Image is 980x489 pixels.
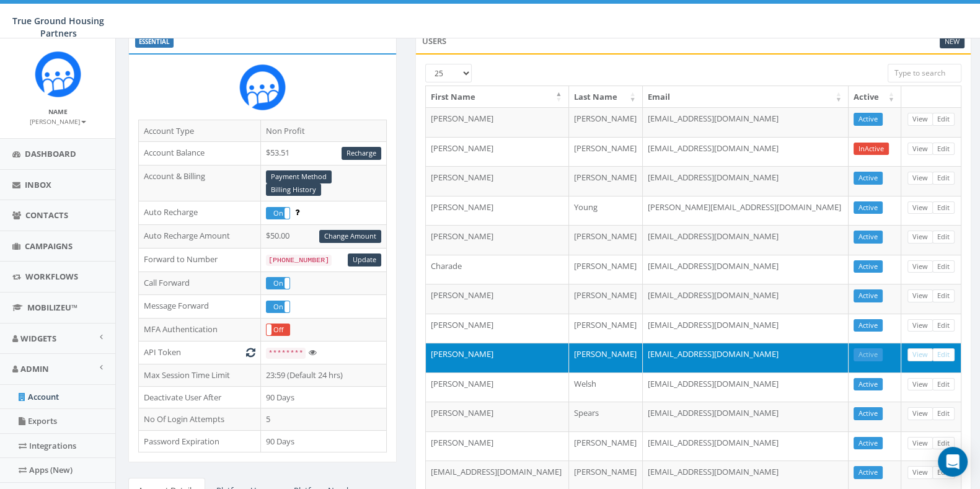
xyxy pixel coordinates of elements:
td: [PERSON_NAME] [426,402,568,431]
td: 90 Days [260,430,386,452]
span: Dashboard [25,148,76,159]
a: Edit [932,437,955,450]
td: [PERSON_NAME][EMAIL_ADDRESS][DOMAIN_NAME] [643,196,849,226]
td: [EMAIL_ADDRESS][DOMAIN_NAME] [643,431,849,461]
td: [EMAIL_ADDRESS][DOMAIN_NAME] [643,284,849,314]
a: New [940,35,965,48]
img: Rally_Corp_Logo_1.png [239,64,286,110]
td: [PERSON_NAME] [569,314,643,343]
a: View [907,143,933,156]
a: View [907,289,933,302]
a: Active [854,348,883,361]
td: [PERSON_NAME] [426,107,568,137]
label: ESSENTIAL [135,37,174,48]
td: [PERSON_NAME] [569,431,643,461]
a: Active [854,407,883,420]
td: Forward to Number [139,248,261,271]
span: True Ground Housing Partners [12,15,104,39]
a: Edit [932,466,955,479]
a: Edit [932,289,955,302]
input: Type to search [888,64,961,82]
a: Edit [932,260,955,273]
td: Young [569,196,643,226]
td: [PERSON_NAME] [569,284,643,314]
td: [PERSON_NAME] [569,166,643,196]
a: View [907,348,933,361]
img: Rally_Corp_Logo_1.png [35,51,81,97]
td: [PERSON_NAME] [426,225,568,255]
a: View [907,407,933,420]
a: Active [854,113,883,126]
a: Active [854,437,883,450]
a: View [907,378,933,391]
td: [PERSON_NAME] [569,343,643,372]
a: View [907,466,933,479]
a: Edit [932,201,955,214]
td: Account & Billing [139,165,261,201]
td: Max Session Time Limit [139,364,261,386]
div: Users [415,29,971,53]
a: View [907,437,933,450]
div: Open Intercom Messenger [938,447,968,477]
a: Edit [932,113,955,126]
td: [PERSON_NAME] [426,196,568,226]
a: View [907,231,933,244]
td: [PERSON_NAME] [426,431,568,461]
span: Widgets [20,333,56,344]
td: $53.51 [260,142,386,165]
td: [PERSON_NAME] [426,372,568,402]
label: Off [267,324,289,335]
td: 5 [260,408,386,431]
a: View [907,260,933,273]
a: Update [348,253,381,267]
div: OnOff [266,207,290,219]
a: Edit [932,172,955,185]
td: Charade [426,255,568,284]
td: [PERSON_NAME] [426,314,568,343]
a: Recharge [342,147,381,160]
td: Auto Recharge Amount [139,225,261,249]
a: Active [854,172,883,185]
td: Account Balance [139,142,261,165]
td: No Of Login Attempts [139,408,261,431]
th: Email: activate to sort column ascending [643,86,849,108]
a: [PERSON_NAME] [30,115,86,126]
label: On [267,278,289,289]
small: [PERSON_NAME] [30,117,86,126]
td: [PERSON_NAME] [569,107,643,137]
td: Welsh [569,372,643,402]
label: On [267,208,289,219]
code: [PHONE_NUMBER] [266,255,332,266]
a: Edit [932,231,955,244]
a: View [907,319,933,332]
td: [EMAIL_ADDRESS][DOMAIN_NAME] [643,402,849,431]
a: Edit [932,143,955,156]
span: MobilizeU™ [27,302,77,313]
td: [EMAIL_ADDRESS][DOMAIN_NAME] [643,343,849,372]
span: Contacts [25,209,68,221]
td: [PERSON_NAME] [426,166,568,196]
td: [PERSON_NAME] [569,255,643,284]
a: Edit [932,319,955,332]
span: Enable to prevent campaign failure. [295,206,299,218]
td: Non Profit [260,120,386,142]
td: Auto Recharge [139,201,261,225]
td: [EMAIL_ADDRESS][DOMAIN_NAME] [643,107,849,137]
th: First Name: activate to sort column descending [426,86,568,108]
td: 90 Days [260,386,386,408]
a: Active [854,466,883,479]
td: [PERSON_NAME] [426,343,568,372]
td: MFA Authentication [139,318,261,341]
div: OnOff [266,324,290,336]
a: Payment Method [266,170,332,183]
a: Active [854,201,883,214]
td: [PERSON_NAME] [569,137,643,167]
small: Name [48,107,68,116]
td: [PERSON_NAME] [426,137,568,167]
a: Active [854,289,883,302]
div: OnOff [266,277,290,289]
a: Edit [932,348,955,361]
a: View [907,201,933,214]
span: Admin [20,363,49,374]
a: View [907,172,933,185]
